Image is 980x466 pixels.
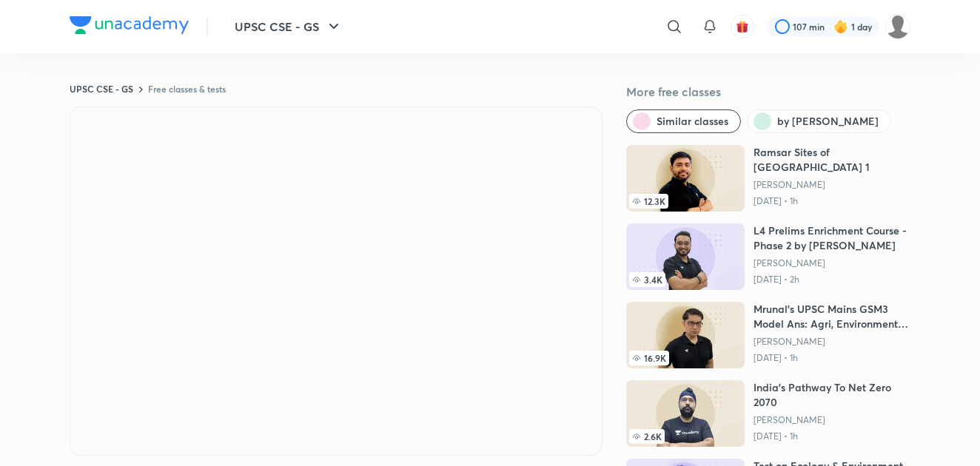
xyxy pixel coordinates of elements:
button: avatar [731,15,754,38]
a: [PERSON_NAME] [754,179,910,191]
h6: India’s Pathway To Net Zero 2070 [754,380,910,410]
h6: Ramsar Sites of [GEOGRAPHIC_DATA] 1 [754,145,910,175]
a: [PERSON_NAME] [754,336,910,348]
h6: L4 Prelims Enrichment Course - Phase 2 by [PERSON_NAME] [754,223,910,253]
a: UPSC CSE - GS [70,83,133,95]
a: Free classes & tests [148,83,226,95]
img: Satyam Raj [885,14,910,39]
button: by Sudarshan Gurjar [747,109,891,133]
p: [DATE] • 1h [754,352,910,364]
p: [DATE] • 1h [754,430,910,442]
button: Similar classes [626,109,741,133]
h6: Mrunal's UPSC Mains GSM3 Model Ans: Agri, Environment (2021) [754,302,910,331]
a: [PERSON_NAME] [754,257,910,269]
p: [DATE] • 2h [754,274,910,286]
span: 2.6K [629,429,665,444]
a: [PERSON_NAME] [754,414,910,426]
img: avatar [736,20,749,33]
img: streak [833,19,848,34]
button: UPSC CSE - GS [226,12,352,41]
span: 12.3K [629,194,668,209]
h5: More free classes [626,83,910,101]
span: 3.4K [629,272,665,287]
a: Company Logo [70,16,189,38]
img: Company Logo [70,16,189,34]
span: Similar classes [657,114,728,129]
span: by Sudarshan Gurjar [777,114,879,129]
iframe: Class [70,107,602,455]
p: [DATE] • 1h [754,195,910,207]
span: 16.9K [629,351,669,365]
